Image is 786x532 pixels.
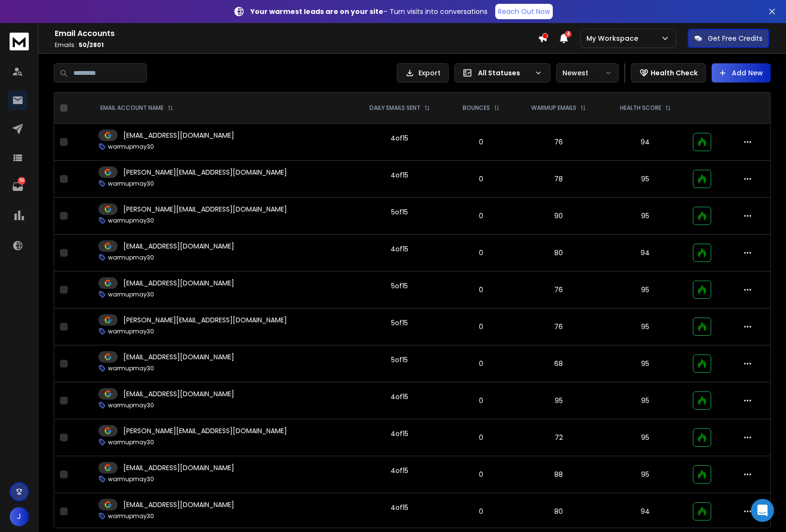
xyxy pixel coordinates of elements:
[108,475,154,483] p: warmupmay30
[603,382,687,419] td: 95
[453,433,508,442] p: 0
[391,466,408,475] div: 4 of 15
[123,315,287,325] p: [PERSON_NAME][EMAIL_ADDRESS][DOMAIN_NAME]
[603,272,687,308] td: 95
[108,291,154,298] p: warmupmay30
[495,4,553,19] a: Reach Out Now
[514,419,603,456] td: 72
[514,124,603,161] td: 76
[688,29,769,48] button: Get Free Credits
[18,177,25,185] p: 56
[391,133,408,143] div: 4 of 15
[453,470,508,479] p: 0
[514,235,603,272] td: 80
[514,272,603,308] td: 76
[123,500,234,509] p: [EMAIL_ADDRESS][DOMAIN_NAME]
[620,104,661,112] p: HEALTH SCORE
[651,68,698,78] p: Health Check
[453,248,508,258] p: 0
[123,352,234,362] p: [EMAIL_ADDRESS][DOMAIN_NAME]
[751,499,774,522] div: Open Intercom Messenger
[712,63,771,83] button: Add New
[108,328,154,335] p: warmupmay30
[453,211,508,221] p: 0
[250,7,383,16] strong: Your warmest leads are on your site
[586,34,642,43] p: My Workspace
[108,217,154,225] p: warmupmay30
[603,345,687,382] td: 95
[514,493,603,530] td: 80
[453,174,508,184] p: 0
[391,429,408,438] div: 4 of 15
[514,198,603,235] td: 90
[391,355,408,365] div: 5 of 15
[478,68,531,78] p: All Statuses
[498,7,550,16] p: Reach Out Now
[603,235,687,272] td: 94
[514,382,603,419] td: 95
[123,278,234,288] p: [EMAIL_ADDRESS][DOMAIN_NAME]
[453,322,508,331] p: 0
[603,493,687,530] td: 94
[108,180,154,188] p: warmupmay30
[514,456,603,493] td: 88
[463,104,490,112] p: BOUNCES
[250,7,488,16] p: – Turn visits into conversations
[391,318,408,328] div: 5 of 15
[391,244,408,254] div: 4 of 15
[79,41,104,49] span: 50 / 2801
[603,456,687,493] td: 95
[10,507,29,526] button: J
[556,63,619,83] button: Newest
[100,104,173,112] div: EMAIL ACCOUNT NAME
[391,207,408,217] div: 5 of 15
[108,143,154,151] p: warmupmay30
[514,308,603,345] td: 76
[453,507,508,516] p: 0
[123,389,234,399] p: [EMAIL_ADDRESS][DOMAIN_NAME]
[10,33,29,50] img: logo
[603,124,687,161] td: 94
[108,512,154,520] p: warmupmay30
[565,31,572,37] span: 4
[369,104,420,112] p: DAILY EMAILS SENT
[453,137,508,147] p: 0
[531,104,576,112] p: WARMUP EMAILS
[108,365,154,372] p: warmupmay30
[603,419,687,456] td: 95
[391,392,408,402] div: 4 of 15
[55,28,538,39] h1: Email Accounts
[123,241,234,251] p: [EMAIL_ADDRESS][DOMAIN_NAME]
[397,63,449,83] button: Export
[123,130,234,140] p: [EMAIL_ADDRESS][DOMAIN_NAME]
[708,34,762,43] p: Get Free Credits
[453,285,508,295] p: 0
[108,438,154,446] p: warmupmay30
[391,170,408,180] div: 4 of 15
[514,161,603,198] td: 78
[631,63,706,83] button: Health Check
[453,359,508,368] p: 0
[123,426,287,436] p: [PERSON_NAME][EMAIL_ADDRESS][DOMAIN_NAME]
[453,396,508,405] p: 0
[123,167,287,177] p: [PERSON_NAME][EMAIL_ADDRESS][DOMAIN_NAME]
[8,177,27,196] a: 56
[108,254,154,261] p: warmupmay30
[391,281,408,291] div: 5 of 15
[603,161,687,198] td: 95
[123,463,234,473] p: [EMAIL_ADDRESS][DOMAIN_NAME]
[603,198,687,235] td: 95
[55,41,538,49] p: Emails :
[108,402,154,409] p: warmupmay30
[514,345,603,382] td: 68
[123,204,287,214] p: [PERSON_NAME][EMAIL_ADDRESS][DOMAIN_NAME]
[603,308,687,345] td: 95
[391,503,408,512] div: 4 of 15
